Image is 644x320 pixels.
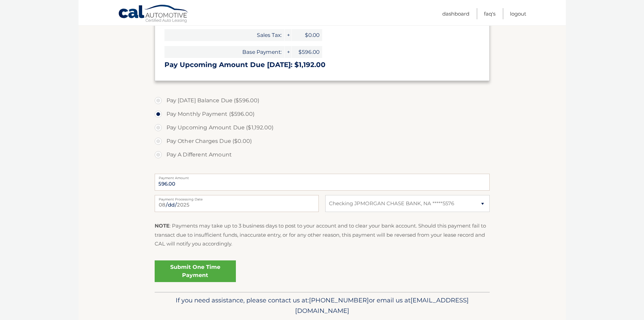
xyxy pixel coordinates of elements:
[510,8,526,19] a: Logout
[159,295,485,317] p: If you need assistance, please contact us at: or email us at
[442,8,469,19] a: Dashboard
[155,260,236,282] a: Submit One Time Payment
[155,121,490,134] label: Pay Upcoming Amount Due ($1,192.00)
[155,195,319,200] label: Payment Processing Date
[155,174,490,179] label: Payment Amount
[155,195,319,212] input: Payment Date
[155,148,490,162] label: Pay A Different Amount
[118,4,189,24] a: Cal Automotive
[155,107,490,121] label: Pay Monthly Payment ($596.00)
[155,222,170,229] strong: NOTE
[309,296,369,304] span: [PHONE_NUMBER]
[155,221,490,248] p: : Payments may take up to 3 business days to post to your account and to clear your bank account....
[164,29,284,41] span: Sales Tax:
[292,46,322,58] span: $596.00
[285,46,291,58] span: +
[155,94,490,107] label: Pay [DATE] Balance Due ($596.00)
[155,134,490,148] label: Pay Other Charges Due ($0.00)
[164,61,480,69] h3: Pay Upcoming Amount Due [DATE]: $1,192.00
[292,29,322,41] span: $0.00
[155,174,490,191] input: Payment Amount
[285,29,291,41] span: +
[484,8,495,19] a: FAQ's
[164,46,284,58] span: Base Payment:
